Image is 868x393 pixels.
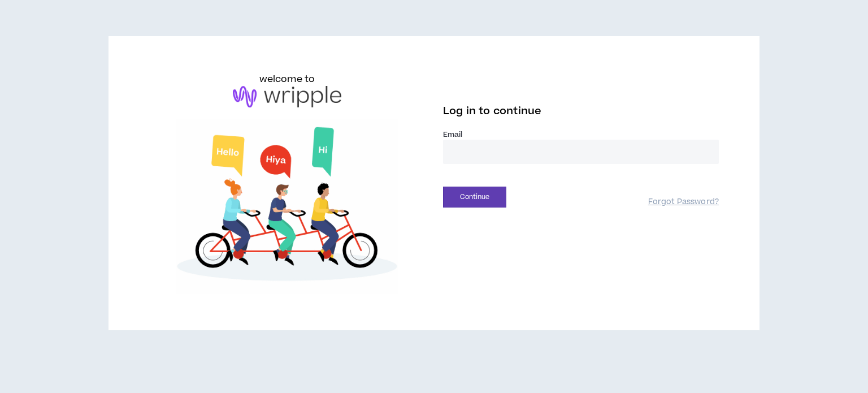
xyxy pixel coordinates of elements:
[259,72,315,86] h6: welcome to
[443,104,541,118] span: Log in to continue
[149,119,425,294] img: Welcome to Wripple
[648,197,719,208] a: Forgot Password?
[233,86,341,107] img: logo-brand.png
[443,187,506,208] button: Continue
[443,129,719,140] label: Email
